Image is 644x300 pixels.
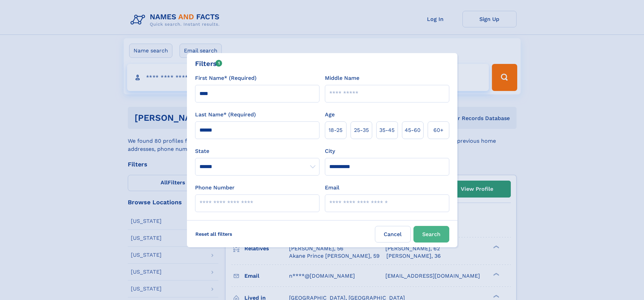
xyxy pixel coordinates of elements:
span: 35‑45 [379,126,395,134]
label: First Name* (Required) [195,74,257,82]
span: 60+ [433,126,444,134]
label: Cancel [375,226,411,243]
label: Last Name* (Required) [195,111,256,119]
span: 18‑25 [329,126,342,134]
label: State [195,147,319,155]
label: Middle Name [325,74,359,82]
label: Phone Number [195,184,235,192]
label: City [325,147,335,155]
label: Reset all filters [191,226,237,242]
div: Filters [195,59,222,69]
button: Search [413,226,449,243]
span: 45‑60 [405,126,421,134]
label: Email [325,184,339,192]
span: 25‑35 [354,126,369,134]
label: Age [325,111,335,119]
